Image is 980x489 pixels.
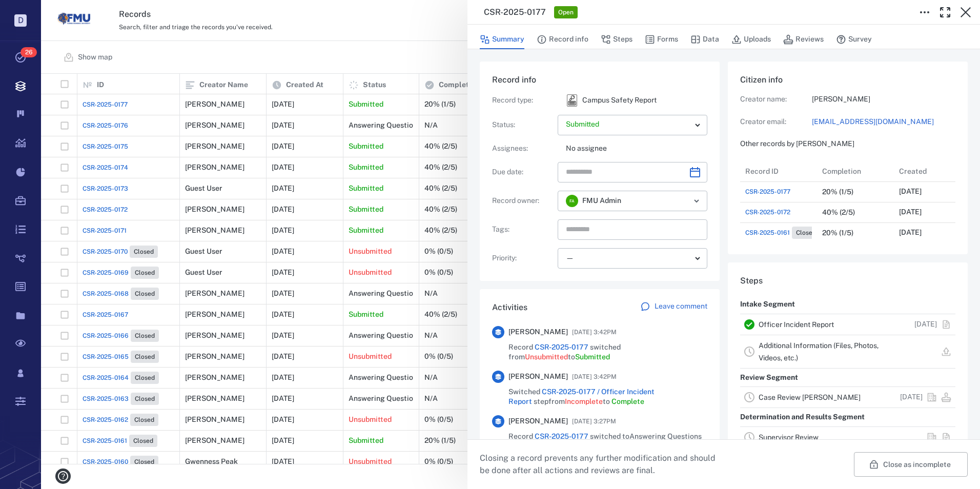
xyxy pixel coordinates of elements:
p: Determination and Results Segment [740,408,865,426]
div: Campus Safety Report [566,94,578,107]
a: CSR-2025-0177 [535,343,588,351]
h3: CSR-2025-0177 [484,6,546,18]
h6: Citizen info [740,74,955,86]
div: Record ID [740,161,817,181]
p: [DATE] [899,207,922,217]
span: Unsubmitted [525,353,568,361]
div: 20% (1/5) [822,229,853,237]
span: [DATE] 3:42PM [572,371,617,383]
span: Record switched from to [508,342,707,362]
div: 40% (2/5) [822,209,855,216]
p: Status : [492,120,554,130]
button: Forms [645,30,678,49]
span: Closed [794,229,818,237]
a: Additional Information (Files, Photos, Videos, etc.) [759,341,879,362]
p: Review Segment [740,369,798,387]
span: CSR-2025-0161 [745,228,790,237]
button: Survey [836,30,872,49]
span: [DATE] 3:27PM [572,415,616,427]
span: Open [556,8,576,17]
div: 20% (1/5) [822,188,853,196]
div: Completion [817,161,894,181]
p: [DATE] [899,228,922,238]
p: [PERSON_NAME] [812,94,955,105]
p: Tags : [492,225,554,235]
p: D [14,14,27,27]
h6: Record info [492,74,707,86]
span: 26 [21,47,37,57]
div: Record infoRecord type:icon Campus Safety ReportCampus Safety ReportStatus:Assignees:No assigneeD... [480,62,720,289]
p: Submitted [566,119,691,130]
a: CSR-2025-0172 [745,208,790,217]
a: Leave comment [640,301,707,314]
p: Creator name: [740,94,812,105]
button: Record info [537,30,588,49]
p: [DATE] [914,319,937,330]
a: CSR-2025-0177 [535,432,588,440]
button: Toggle Fullscreen [935,2,955,23]
button: Steps [601,30,632,49]
div: ActivitiesLeave comment[PERSON_NAME][DATE] 3:42PMRecord CSR-2025-0177 switched fromUnsubmittedtoS... [480,289,720,466]
button: Close as incomplete [854,452,968,477]
p: Leave comment [655,301,707,312]
span: Switched step from to [508,387,707,407]
p: Intake Segment [740,295,795,314]
span: Answering Questions [629,432,702,440]
a: CSR-2025-0161Closed [745,227,820,239]
div: Created [894,161,971,181]
div: Created [899,157,927,186]
a: CSR-2025-0177 / Officer Incident Report [508,388,655,406]
button: Summary [480,30,524,49]
a: [EMAIL_ADDRESS][DOMAIN_NAME] [812,117,955,127]
div: Citizen infoCreator name:[PERSON_NAME]Creator email:[EMAIL_ADDRESS][DOMAIN_NAME]Other records by ... [728,62,968,262]
span: [PERSON_NAME] [508,327,568,337]
span: Submitted [575,353,610,361]
div: F A [566,195,578,207]
p: Due date : [492,167,554,177]
div: Record ID [745,157,779,186]
a: CSR-2025-0177 [745,187,790,196]
p: Priority : [492,253,554,263]
h6: Steps [740,275,955,287]
img: icon Campus Safety Report [566,94,578,107]
a: Supervisor Review [759,433,819,441]
button: Open [689,194,704,208]
button: Data [690,30,719,49]
p: Assignees : [492,144,554,154]
h6: Activities [492,301,527,314]
p: Creator email: [740,117,812,127]
button: Reviews [783,30,824,49]
p: Record type : [492,95,554,106]
button: Choose date [685,162,705,182]
div: — [566,252,691,264]
p: Other records by [PERSON_NAME] [740,139,955,149]
button: Toggle to Edit Boxes [914,2,935,23]
span: Incomplete [565,397,603,405]
span: Help [23,7,44,16]
a: Officer Incident Report [759,320,834,329]
a: Case Review [PERSON_NAME] [759,393,861,401]
p: No assignee [566,144,707,154]
button: Close [955,2,976,23]
span: Complete [611,397,644,405]
div: Completion [822,157,861,186]
span: Record switched to [508,432,702,442]
p: Record owner : [492,196,554,206]
p: Campus Safety Report [582,95,657,106]
span: FMU Admin [582,196,621,206]
span: [DATE] 3:42PM [572,326,617,338]
span: [PERSON_NAME] [508,416,568,426]
span: [PERSON_NAME] [508,372,568,382]
button: Uploads [731,30,771,49]
p: Closing a record prevents any further modification and should be done after all actions and revie... [480,452,724,477]
p: [DATE] [900,392,923,402]
p: [DATE] [899,187,922,197]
